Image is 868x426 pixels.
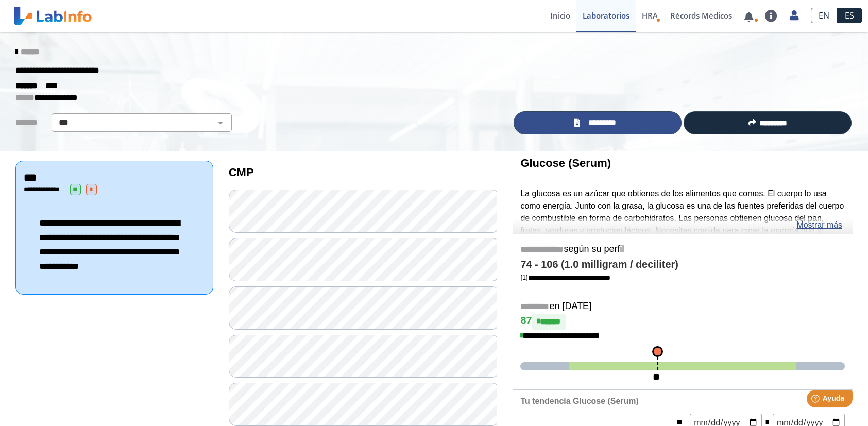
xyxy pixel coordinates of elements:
[520,314,845,330] h4: 87
[520,157,611,169] b: Glucose (Serum)
[776,386,857,415] iframe: Help widget launcher
[642,10,658,21] span: HRA
[520,259,845,271] h4: 74 - 106 (1.0 milligram / deciliter)
[520,301,845,313] h5: en [DATE]
[796,219,842,231] a: Mostrar más
[520,188,845,262] p: La glucosa es un azúcar que obtienes de los alimentos que comes. El cuerpo lo usa como energía. J...
[229,166,254,179] b: CMP
[811,8,837,23] a: EN
[520,274,610,281] a: [1]
[520,397,638,405] b: Tu tendencia Glucose (Serum)
[520,244,845,255] h5: según su perfil
[837,8,862,23] a: ES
